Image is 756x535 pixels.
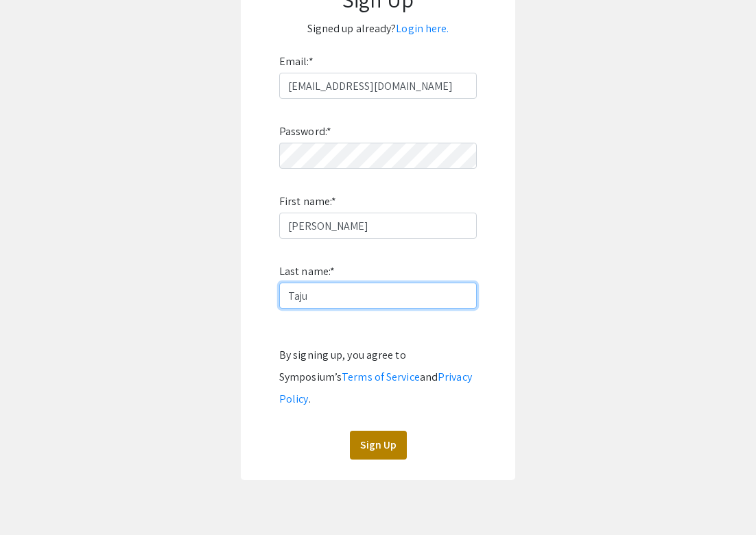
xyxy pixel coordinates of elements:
a: Login here. [396,21,449,36]
a: Terms of Service [342,370,420,384]
div: By signing up, you agree to Symposium’s and . [279,344,477,410]
p: Signed up already? [255,18,501,40]
label: Last name: [279,261,335,283]
label: Email: [279,51,314,73]
iframe: Chat [10,473,58,525]
button: Sign Up [350,431,407,460]
a: Privacy Policy [279,370,472,406]
label: Password: [279,121,331,143]
label: First name: [279,191,336,213]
